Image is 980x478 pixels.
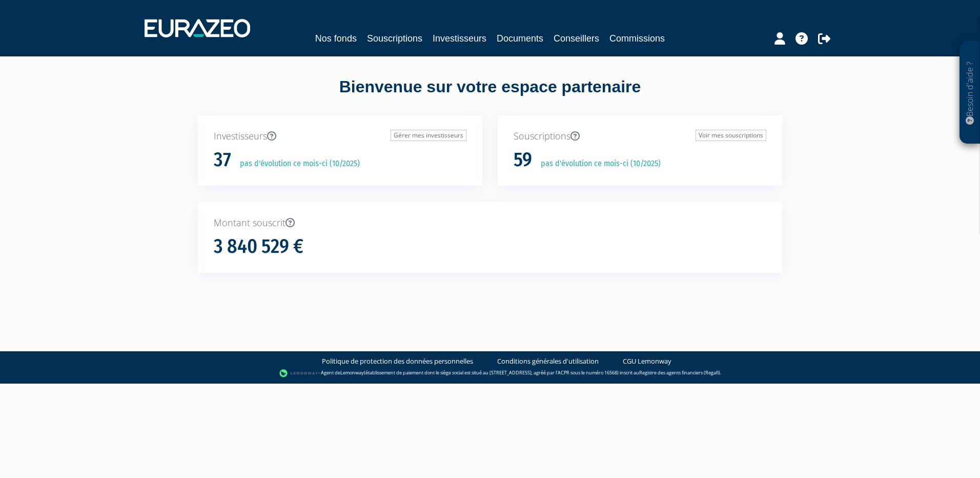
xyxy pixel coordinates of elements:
img: 1732889491-logotype_eurazeo_blanc_rvb.png [145,19,250,37]
a: Gérer mes investisseurs [391,130,466,141]
a: Conditions générales d'utilisation [497,356,599,366]
a: Politique de protection des données personnelles [322,356,473,366]
h1: 59 [514,149,532,171]
a: CGU Lemonway [623,356,671,366]
p: pas d'évolution ce mois-ci (10/2025) [534,158,661,170]
p: Montant souscrit [214,216,766,230]
a: Nos fonds [315,31,357,46]
a: Voir mes souscriptions [696,130,766,141]
p: Investisseurs [214,130,466,143]
p: pas d'évolution ce mois-ci (10/2025) [233,158,360,170]
div: Bienvenue sur votre espace partenaire [190,75,790,115]
p: Souscriptions [514,130,766,143]
a: Registre des agents financiers (Regafi) [639,369,720,376]
a: Conseillers [554,31,599,46]
div: - Agent de (établissement de paiement dont le siège social est situé au [STREET_ADDRESS], agréé p... [10,368,970,379]
a: Lemonway [340,369,364,376]
h1: 37 [214,149,231,171]
h1: 3 840 529 € [214,236,303,257]
a: Souscriptions [367,31,422,46]
p: Besoin d'aide ? [964,47,976,139]
a: Commissions [609,31,665,46]
a: Documents [497,31,543,46]
a: Investisseurs [433,31,486,46]
img: logo-lemonway.png [279,368,319,379]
